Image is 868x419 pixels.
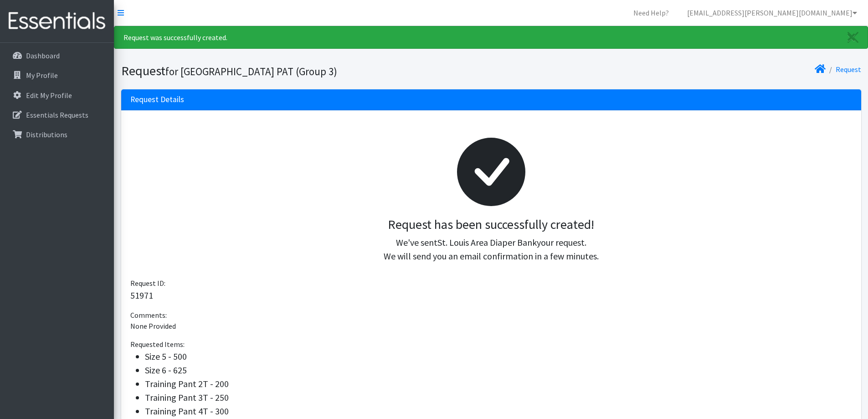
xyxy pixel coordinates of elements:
[130,289,852,302] p: 51971
[26,71,58,80] p: My Profile
[130,310,167,320] span: Comments:
[4,106,110,124] a: Essentials Requests
[165,65,337,78] small: for [GEOGRAPHIC_DATA] PAT (Group 3)
[4,125,110,144] a: Distributions
[145,391,852,404] li: Training Pant 3T - 250
[138,236,845,263] p: We've sent your request. We will send you an email confirmation in a few minutes.
[838,26,868,48] a: Close
[26,110,88,119] p: Essentials Requests
[26,51,60,60] p: Dashboard
[626,4,676,22] a: Need Help?
[130,95,184,104] h3: Request Details
[437,237,537,248] span: St. Louis Area Diaper Bank
[145,404,852,418] li: Training Pant 4T - 300
[4,47,110,65] a: Dashboard
[145,377,852,391] li: Training Pant 2T - 200
[130,279,165,288] span: Request ID:
[121,63,488,79] h1: Request
[138,217,845,233] h3: Request has been successfully created!
[836,65,861,74] a: Request
[26,130,67,139] p: Distributions
[114,26,868,49] div: Request was successfully created.
[4,6,110,36] img: HumanEssentials
[145,350,852,363] li: Size 5 - 500
[26,91,72,100] p: Edit My Profile
[145,363,852,377] li: Size 6 - 625
[4,86,110,104] a: Edit My Profile
[4,66,110,84] a: My Profile
[130,340,185,349] span: Requested Items:
[680,4,864,22] a: [EMAIL_ADDRESS][PERSON_NAME][DOMAIN_NAME]
[130,321,176,331] span: None Provided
